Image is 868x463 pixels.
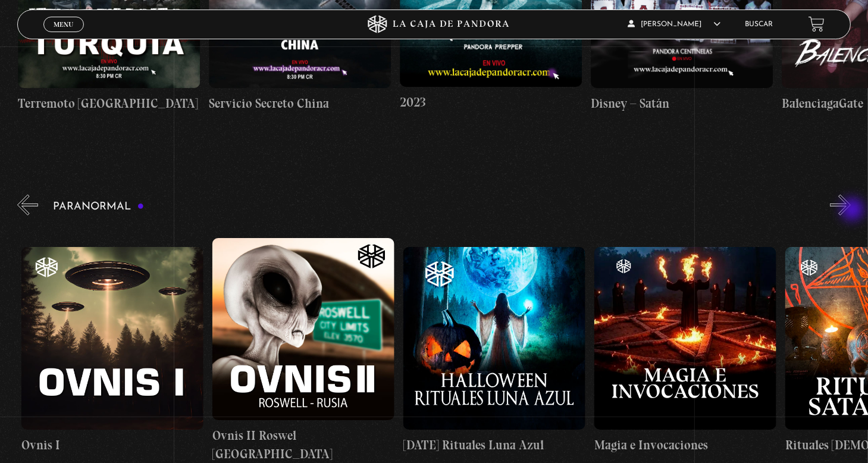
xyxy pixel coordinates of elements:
[830,195,851,215] button: Next
[745,21,773,28] a: Buscar
[209,94,391,113] h4: Servicio Secreto China
[403,436,585,455] h4: [DATE] Rituales Luna Azul
[809,16,825,32] a: View your shopping cart
[628,21,720,28] span: [PERSON_NAME]
[54,21,73,28] span: Menu
[21,436,203,455] h4: Ovnis I
[17,195,38,215] button: Previous
[50,30,78,39] span: Cerrar
[591,94,773,113] h4: Disney – Satán
[400,93,582,112] h4: 2023
[18,94,200,113] h4: Terremoto [GEOGRAPHIC_DATA]
[53,201,144,212] h3: Paranormal
[594,436,776,455] h4: Magia e Invocaciones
